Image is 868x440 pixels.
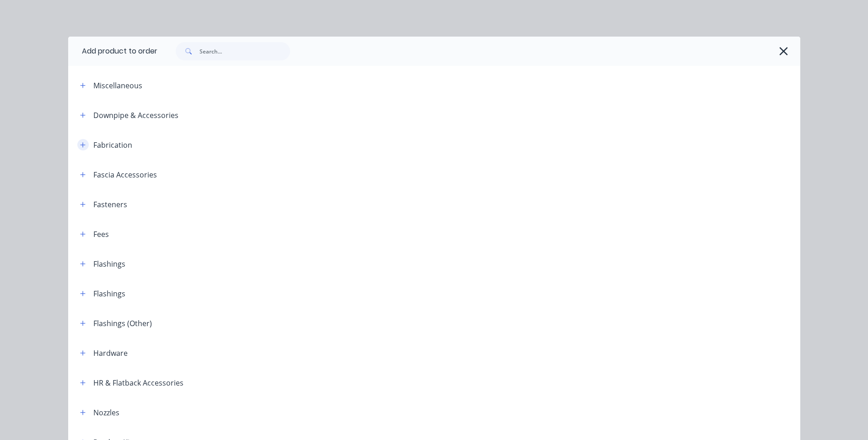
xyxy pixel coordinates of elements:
[93,288,125,299] div: Flashings
[93,407,119,418] div: Nozzles
[93,229,109,240] div: Fees
[199,42,290,60] input: Search...
[93,258,125,269] div: Flashings
[93,199,127,210] div: Fasteners
[93,169,157,180] div: Fascia Accessories
[93,348,128,359] div: Hardware
[93,318,152,329] div: Flashings (Other)
[68,37,157,66] div: Add product to order
[93,140,132,150] div: Fabrication
[93,377,183,388] div: HR & Flatback Accessories
[93,80,142,91] div: Miscellaneous
[93,110,178,121] div: Downpipe & Accessories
